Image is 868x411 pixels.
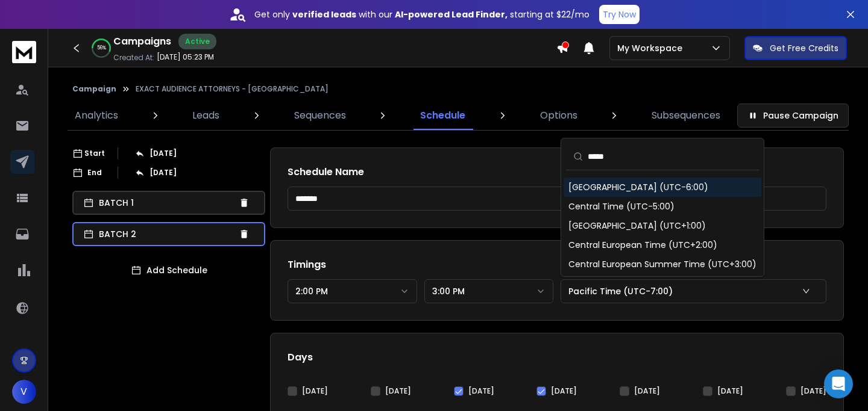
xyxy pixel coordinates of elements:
[824,369,853,398] div: Open Intercom Messenger
[424,279,554,303] button: 3:00 PM
[744,36,847,60] button: Get Free Credits
[644,101,728,130] a: Subsequences
[254,8,590,20] p: Get only with our starting at $22/mo
[599,5,640,24] button: Try Now
[97,45,106,52] p: 56 %
[468,386,494,396] label: [DATE]
[12,41,36,63] img: logo
[68,101,125,130] a: Analytics
[87,168,102,178] p: End
[288,350,826,365] h1: Days
[288,258,826,272] h1: Timings
[551,386,577,396] label: [DATE]
[385,386,411,396] label: [DATE]
[288,165,826,179] h1: Schedule Name
[294,108,346,123] p: Sequences
[288,279,417,303] button: 2:00 PM
[157,52,214,62] p: [DATE] 05:23 PM
[12,380,36,404] button: V
[617,42,687,54] p: My Workspace
[84,149,105,158] p: Start
[568,258,756,270] div: Central European Summer Time (UTC+3:00)
[99,197,234,209] p: BATCH 1
[72,84,116,94] button: Campaign
[287,101,353,130] a: Sequences
[302,386,328,396] label: [DATE]
[540,108,577,123] p: Options
[185,101,227,130] a: Leads
[149,149,177,158] p: [DATE]
[800,386,826,396] label: [DATE]
[99,228,234,240] p: BATCH 2
[568,285,678,297] p: Pacific Time (UTC-7:00)
[178,34,216,49] div: Active
[568,181,708,193] div: [GEOGRAPHIC_DATA] (UTC-6:00)
[395,8,508,20] strong: AI-powered Lead Finder,
[136,84,329,94] p: EXACT AUDIENCE ATTORNEYS - [GEOGRAPHIC_DATA]
[75,108,118,123] p: Analytics
[652,108,720,123] p: Subsequences
[634,386,660,396] label: [DATE]
[568,239,717,251] div: Central European Time (UTC+2:00)
[113,53,154,63] p: Created At:
[72,258,265,282] button: Add Schedule
[770,42,838,54] p: Get Free Credits
[737,104,849,128] button: Pause Campaign
[192,108,219,123] p: Leads
[533,101,585,130] a: Options
[149,168,177,178] p: [DATE]
[717,386,743,396] label: [DATE]
[568,220,706,232] div: [GEOGRAPHIC_DATA] (UTC+1:00)
[413,101,473,130] a: Schedule
[292,8,356,20] strong: verified leads
[568,200,675,212] div: Central Time (UTC-5:00)
[113,34,171,49] h1: Campaigns
[603,8,636,20] p: Try Now
[420,108,465,123] p: Schedule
